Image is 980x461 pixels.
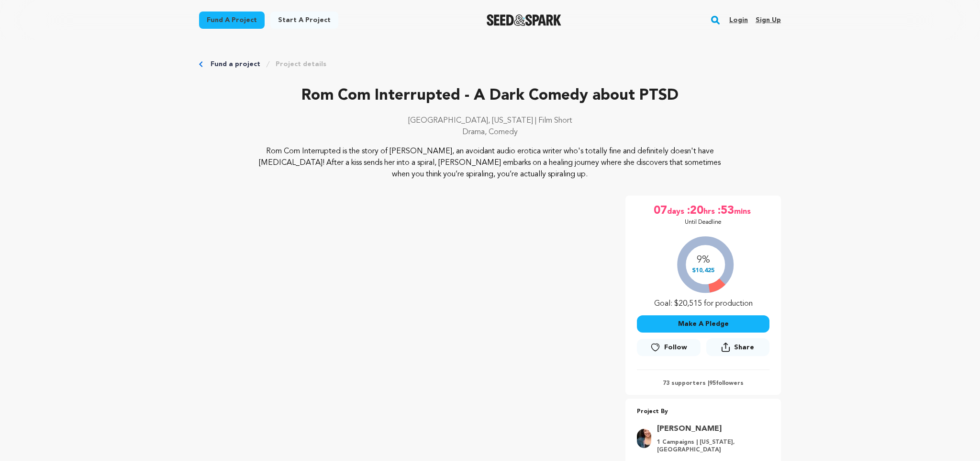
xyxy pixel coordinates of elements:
span: :20 [686,203,703,219]
div: Breadcrumb [199,59,781,69]
img: 077c0bc9cd907f4a.jpg [637,429,651,448]
img: Seed&Spark Logo Dark Mode [487,14,562,26]
a: Project details [276,59,326,69]
p: Project By [637,406,769,417]
p: Drama, Comedy [199,127,781,138]
span: hrs [703,203,717,219]
p: Rom Com Interrupted - A Dark Comedy about PTSD [199,84,781,107]
a: Fund a project [199,12,265,29]
button: Make A Pledge [637,315,769,333]
span: days [667,203,686,219]
p: Until Deadline [685,219,722,226]
span: Share [706,338,769,360]
span: :53 [717,203,734,219]
span: Share [734,343,754,352]
span: 95 [709,380,716,386]
p: Rom Com Interrupted is the story of [PERSON_NAME], an avoidant audio erotica writer who's totally... [257,146,723,180]
span: Follow [664,343,687,352]
a: Fund a project [211,59,260,69]
span: mins [734,203,753,219]
a: Follow [637,339,700,356]
a: Login [729,12,748,28]
a: Seed&Spark Homepage [487,14,562,26]
a: Goto Sofia Palmero profile [657,423,764,435]
p: 1 Campaigns | [US_STATE], [GEOGRAPHIC_DATA] [657,438,764,454]
button: Share [706,338,769,356]
a: Sign up [756,12,781,28]
a: Start a project [270,12,338,29]
p: 73 supporters | followers [637,380,769,387]
p: [GEOGRAPHIC_DATA], [US_STATE] | Film Short [199,115,781,127]
span: 07 [654,203,667,219]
